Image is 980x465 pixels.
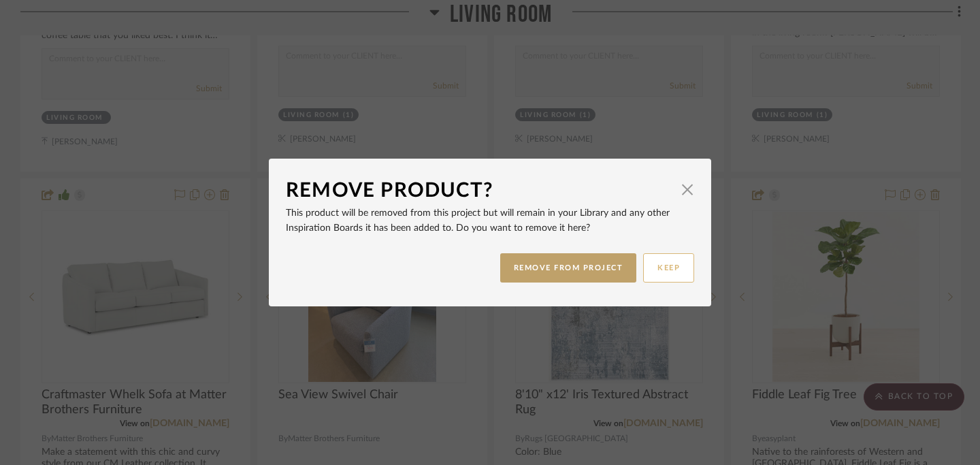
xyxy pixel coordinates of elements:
button: KEEP [643,253,694,283]
div: Remove Product? [286,176,674,206]
dialog-header: Remove Product? [286,176,694,206]
p: This product will be removed from this project but will remain in your Library and any other Insp... [286,206,694,236]
button: Close [674,176,701,203]
button: REMOVE FROM PROJECT [500,253,637,283]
